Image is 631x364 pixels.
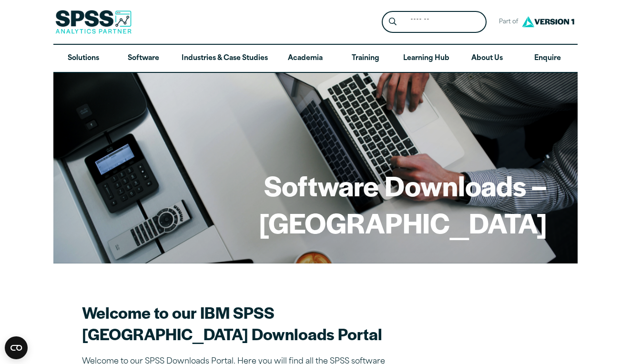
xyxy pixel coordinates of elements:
[382,11,487,33] form: Site Header Search Form
[384,13,402,31] button: Search magnifying glass icon
[494,15,519,29] span: Part of
[5,336,28,359] button: Open CMP widget
[396,45,457,72] a: Learning Hub
[518,45,578,72] a: Enquire
[55,10,132,34] img: SPSS Analytics Partner
[389,18,397,26] svg: Search magnifying glass icon
[457,45,517,72] a: About Us
[519,13,577,30] img: Version1 Logo
[174,45,275,72] a: Industries & Case Studies
[275,45,336,72] a: Academia
[53,45,578,72] nav: Desktop version of site main menu
[84,167,547,241] h1: Software Downloads – [GEOGRAPHIC_DATA]
[113,45,173,72] a: Software
[336,45,396,72] a: Training
[82,302,416,344] h2: Welcome to our IBM SPSS [GEOGRAPHIC_DATA] Downloads Portal
[53,45,113,72] a: Solutions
